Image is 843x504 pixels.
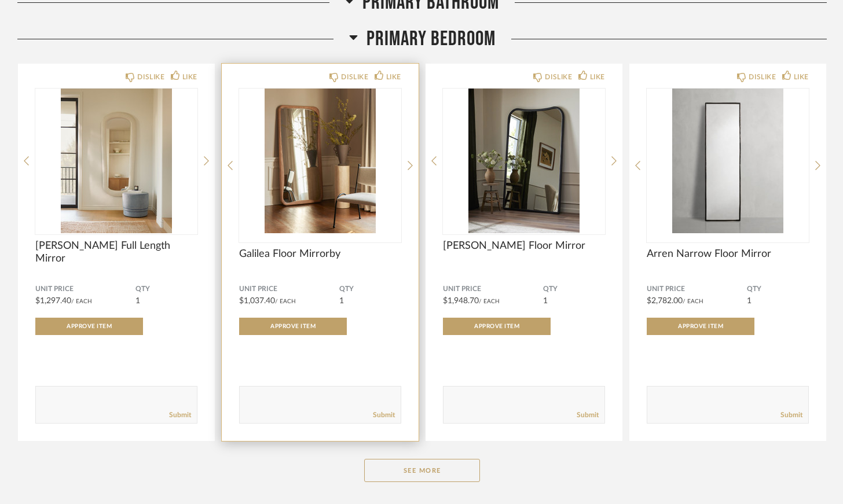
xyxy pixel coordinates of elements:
button: Approve Item [35,318,143,335]
span: Unit Price [647,285,747,294]
span: [PERSON_NAME] Floor Mirror [443,240,605,252]
a: Submit [373,410,395,420]
span: 1 [543,297,548,305]
div: 0 [647,89,809,233]
div: LIKE [794,71,809,83]
span: $1,037.40 [239,297,275,305]
img: undefined [239,89,401,233]
span: Unit Price [443,285,543,294]
div: LIKE [182,71,197,83]
span: Arren Narrow Floor Mirror [647,248,809,260]
span: / Each [71,299,92,304]
img: undefined [35,89,197,233]
span: $2,782.00 [647,297,683,305]
div: LIKE [590,71,605,83]
img: undefined [647,89,809,233]
div: 0 [239,89,401,233]
span: Unit Price [239,285,339,294]
span: QTY [543,285,605,294]
span: Unit Price [35,285,135,294]
button: Approve Item [443,318,551,335]
button: See More [364,459,480,482]
img: undefined [443,89,605,233]
span: Approve Item [67,323,112,329]
button: Approve Item [647,318,754,335]
div: DISLIKE [341,71,368,83]
span: $1,948.70 [443,297,479,305]
span: QTY [339,285,401,294]
button: Approve Item [239,318,347,335]
a: Submit [169,410,191,420]
a: Submit [780,410,802,420]
span: Galilea Floor Mirrorby [239,248,401,260]
span: / Each [275,299,296,304]
div: DISLIKE [137,71,164,83]
span: Primary Bedroom [366,27,496,51]
a: Submit [577,410,599,420]
span: / Each [479,299,500,304]
span: 1 [747,297,752,305]
span: Approve Item [678,323,723,329]
span: $1,297.40 [35,297,71,305]
div: DISLIKE [749,71,776,83]
span: 1 [135,297,140,305]
span: 1 [339,297,344,305]
span: Approve Item [474,323,519,329]
div: DISLIKE [545,71,572,83]
span: / Each [683,299,703,304]
span: QTY [135,285,197,294]
span: QTY [747,285,809,294]
span: [PERSON_NAME] Full Length Mirror [35,240,197,265]
div: LIKE [386,71,401,83]
span: Approve Item [270,323,316,329]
